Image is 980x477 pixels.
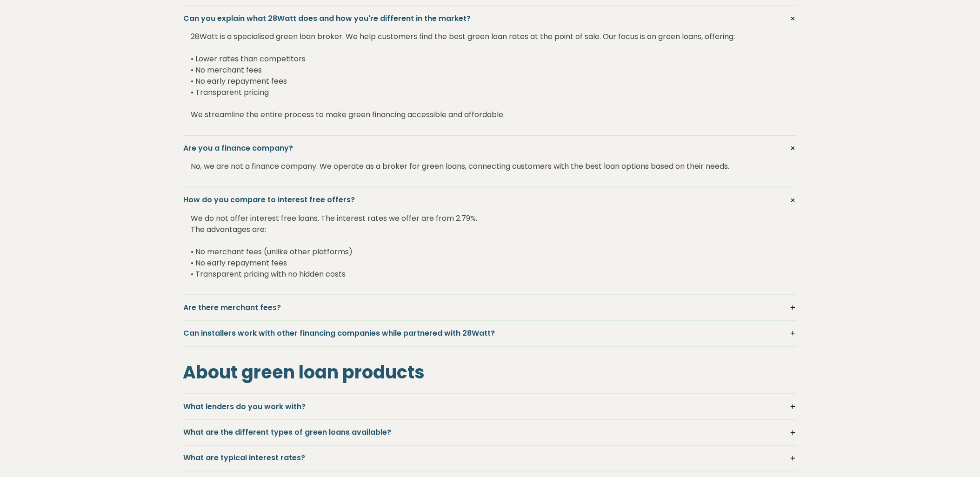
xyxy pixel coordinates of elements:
[184,13,797,24] h5: Can you explain what 28Watt does and how you're different in the market?
[184,143,797,153] h5: Are you a finance company?
[184,428,797,438] h5: What are the different types of green loans available?
[184,195,797,205] h5: How do you compare to interest free offers?
[184,402,797,412] h5: What lenders do you work with?
[183,362,797,383] h2: About green loan products
[191,205,789,287] div: We do not offer interest free loans. The interest rates we offer are from 2.79%. The advantages a...
[184,328,797,338] h5: Can installers work with other financing companies while partnered with 28Watt?
[191,153,789,179] div: No, we are not a finance company. We operate as a broker for green loans, connecting customers wi...
[191,24,789,128] div: 28Watt is a specialised green loan broker. We help customers find the best green loan rates at th...
[184,303,797,313] h5: Are there merchant fees?
[184,453,797,464] h5: What are typical interest rates?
